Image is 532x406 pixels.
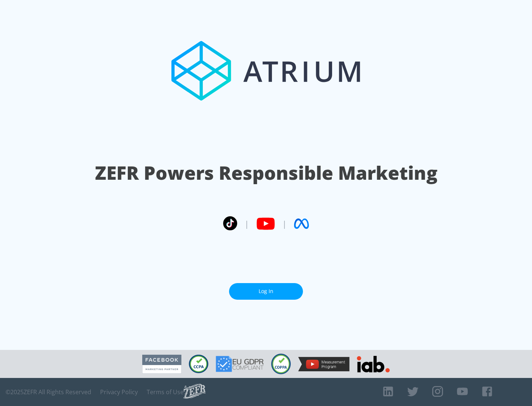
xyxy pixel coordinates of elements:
a: Terms of Use [147,388,184,396]
a: Log In [229,283,303,300]
img: COPPA Compliant [271,354,291,374]
img: GDPR Compliant [216,356,264,372]
img: YouTube Measurement Program [298,357,349,371]
img: IAB [357,356,390,372]
h1: ZEFR Powers Responsible Marketing [95,160,437,186]
span: © 2025 ZEFR All Rights Reserved [6,388,91,396]
img: Facebook Marketing Partner [142,355,181,374]
span: | [245,218,249,229]
img: CCPA Compliant [189,355,208,373]
a: Privacy Policy [100,388,138,396]
span: | [282,218,287,229]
